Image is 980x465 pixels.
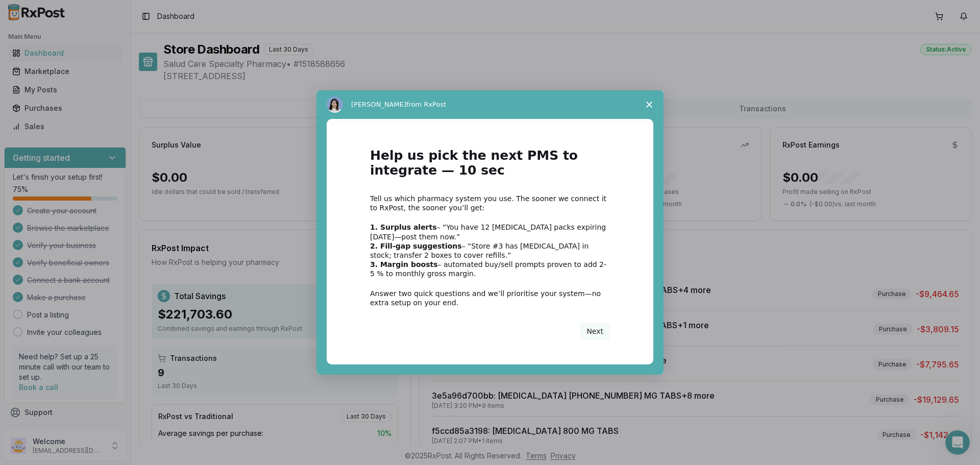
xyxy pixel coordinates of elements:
[370,223,610,241] div: – “You have 12 [MEDICAL_DATA] packs expiring [DATE]—post them now.”
[370,194,610,212] div: Tell us which pharmacy system you use. The sooner we connect it to RxPost, the sooner you’ll get:
[370,223,437,231] b: 1. Surplus alerts
[370,260,438,268] b: 3. Margin boosts
[635,90,664,119] span: Close survey
[351,101,406,108] span: [PERSON_NAME]
[370,241,610,260] div: – “Store #3 has [MEDICAL_DATA] in stock; transfer 2 boxes to cover refills.”
[406,101,446,108] span: from RxPost
[370,242,462,250] b: 2. Fill-gap suggestions
[580,323,610,340] button: Next
[370,289,610,307] div: Answer two quick questions and we’ll prioritise your system—no extra setup on your end.
[370,149,610,184] h1: Help us pick the next PMS to integrate — 10 sec
[370,260,610,278] div: – automated buy/sell prompts proven to add 2-5 % to monthly gross margin.
[327,96,343,113] img: Profile image for Alice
